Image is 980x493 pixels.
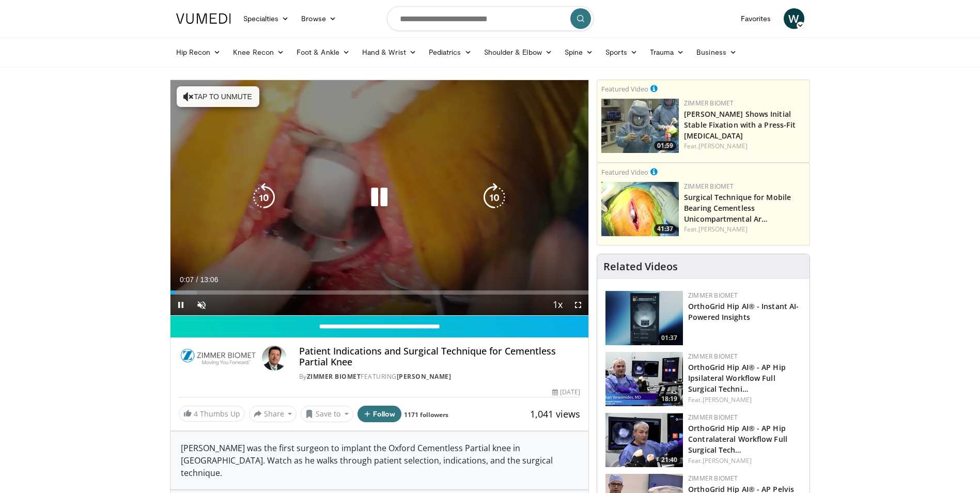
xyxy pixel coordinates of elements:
[552,388,580,397] div: [DATE]
[179,346,258,371] img: Zimmer Biomet
[688,395,801,405] div: Feat.
[684,182,734,191] a: Zimmer Biomet
[478,42,558,63] a: Shoulder & Elbow
[423,42,478,63] a: Pediatrics
[688,352,738,361] a: Zimmer Biomet
[603,260,678,273] h4: Related Videos
[684,109,796,141] a: [PERSON_NAME] Shows Initial Stable Fixation with a Press-Fit [MEDICAL_DATA]
[397,372,452,381] a: [PERSON_NAME]
[684,99,734,107] a: Zimmer Biomet
[601,182,679,236] a: 41:37
[191,295,212,315] button: Unmute
[299,346,580,368] h4: Patient Indications and Surgical Technique for Cementless Partial Knee
[194,409,198,419] span: 4
[601,167,648,177] small: Featured Video
[654,224,676,234] span: 41:37
[605,291,683,345] img: 51d03d7b-a4ba-45b7-9f92-2bfbd1feacc3.150x105_q85_crop-smart_upscale.jpg
[307,372,361,381] a: Zimmer Biomet
[684,192,791,224] a: Surgical Technique for Mobile Bearing Cementless Unicompartmental Ar…
[688,291,738,300] a: Zimmer Biomet
[262,346,287,371] img: Avatar
[658,333,680,343] span: 01:37
[605,352,683,406] a: 18:19
[558,42,599,63] a: Spine
[688,456,801,466] div: Feat.
[605,352,683,406] img: 503c3a3d-ad76-4115-a5ba-16c0230cde33.150x105_q85_crop-smart_upscale.jpg
[690,42,743,63] a: Business
[227,42,290,63] a: Knee Recon
[703,456,752,465] a: [PERSON_NAME]
[170,42,227,63] a: Hip Recon
[404,410,448,419] a: 1171 followers
[200,275,218,284] span: 13:06
[196,275,198,284] span: /
[295,8,343,29] a: Browse
[698,142,748,150] a: [PERSON_NAME]
[605,413,683,467] a: 21:40
[547,295,568,315] button: Playback Rate
[237,8,295,29] a: Specialties
[299,372,580,381] div: By FEATURING
[658,394,680,404] span: 18:19
[605,413,683,467] img: 96a9cbbb-25ee-4404-ab87-b32d60616ad7.150x105_q85_crop-smart_upscale.jpg
[658,455,680,465] span: 21:40
[698,225,748,234] a: [PERSON_NAME]
[601,99,679,153] img: 6bc46ad6-b634-4876-a934-24d4e08d5fac.150x105_q85_crop-smart_upscale.jpg
[688,413,738,422] a: Zimmer Biomet
[654,141,676,150] span: 01:59
[249,406,297,422] button: Share
[176,13,231,24] img: VuMedi Logo
[688,423,787,455] a: OrthoGrid Hip AI® - AP Hip Contralateral Workflow Full Surgical Tech…
[356,42,423,63] a: Hand & Wrist
[688,474,738,483] a: Zimmer Biomet
[601,99,679,153] a: 01:59
[568,295,588,315] button: Fullscreen
[357,406,402,422] button: Follow
[170,295,191,315] button: Pause
[735,8,777,29] a: Favorites
[179,406,245,422] a: 4 Thumbs Up
[684,142,805,151] div: Feat.
[177,86,259,107] button: Tap to unmute
[644,42,691,63] a: Trauma
[601,182,679,236] img: 827ba7c0-d001-4ae6-9e1c-6d4d4016a445.150x105_q85_crop-smart_upscale.jpg
[170,80,589,316] video-js: Video Player
[599,42,644,63] a: Sports
[170,290,589,295] div: Progress Bar
[180,275,194,284] span: 0:07
[605,291,683,345] a: 01:37
[688,362,786,394] a: OrthoGrid Hip AI® - AP Hip Ipsilateral Workflow Full Surgical Techni…
[784,8,804,29] a: W
[170,432,589,489] div: [PERSON_NAME] was the first surgeon to implant the Oxford Cementless Partial knee in [GEOGRAPHIC_...
[684,225,805,234] div: Feat.
[387,6,594,31] input: Search topics, interventions
[703,395,752,404] a: [PERSON_NAME]
[301,406,353,422] button: Save to
[601,84,648,94] small: Featured Video
[688,301,799,322] a: OrthoGrid Hip AI® - Instant AI-Powered Insights
[530,408,580,420] span: 1,041 views
[290,42,356,63] a: Foot & Ankle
